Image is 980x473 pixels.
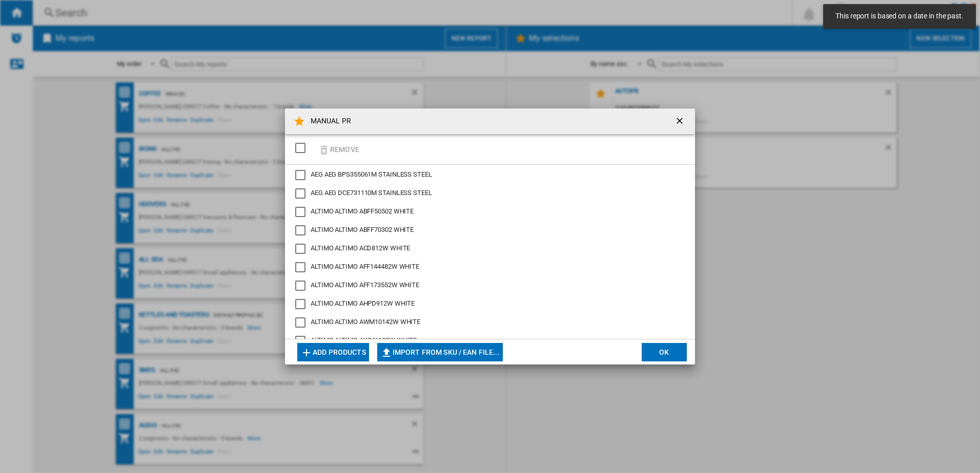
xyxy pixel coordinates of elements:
md-checkbox: ALTIMO ABFF70302 WHITE [295,225,677,235]
span: ALTIMO ALTIMO ABFF70302 WHITE [311,226,414,233]
ng-md-icon: getI18NText('BUTTONS.CLOSE_DIALOG') [675,116,687,128]
h4: MANUAL PR [305,116,351,126]
md-checkbox: ALTIMO ABFF50502 WHITE [295,207,677,217]
span: ALTIMO ALTIMO AWM6122W WHITE [311,336,417,344]
md-checkbox: ALTIMO AWM6122W WHITE [295,336,677,346]
button: getI18NText('BUTTONS.CLOSE_DIALOG') [670,111,691,132]
span: ALTIMO ALTIMO ACD812W WHITE [311,244,410,252]
span: AEG AEG DCE731110M STAINLESS STEEL [311,189,432,197]
button: Remove [315,137,362,161]
span: ALTIMO ALTIMO AFF173552W WHITE [311,281,419,289]
span: ALTIMO ALTIMO AHPD912W WHITE [311,299,415,307]
span: ALTIMO ALTIMO AWM10142W WHITE [311,318,420,326]
md-checkbox: ALTIMO AFF173552W WHITE [295,281,677,291]
span: ALTIMO ALTIMO ABFF50502 WHITE [311,207,414,215]
md-checkbox: AEG DCE731110M STAINLESS STEEL [295,188,677,199]
md-checkbox: ALTIMO AWM10142W WHITE [295,317,677,328]
button: Add products [297,343,369,361]
span: AEG AEG BPS355061M STAINLESS STEEL [311,170,432,178]
md-checkbox: ALTIMO ACD812W WHITE [295,244,677,254]
button: OK [642,343,687,361]
span: ALTIMO ALTIMO AFF144482W WHITE [311,263,419,270]
span: This report is based on a date in the past. [832,11,967,21]
button: Import from SKU / EAN file... [377,343,503,361]
md-checkbox: ALTIMO AHPD912W WHITE [295,299,677,309]
md-checkbox: SELECTIONS.EDITION_POPUP.SELECT_DESELECT [295,139,311,156]
md-checkbox: AEG BPS355061M STAINLESS STEEL [295,170,677,180]
md-checkbox: ALTIMO AFF144482W WHITE [295,262,677,272]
